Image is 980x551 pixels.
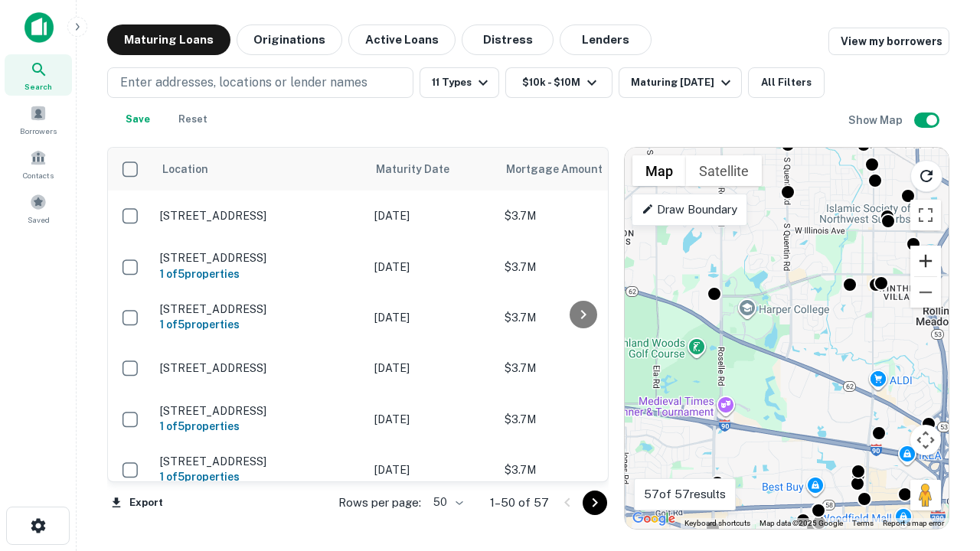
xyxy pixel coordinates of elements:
[560,24,652,55] button: Lenders
[374,259,489,275] p: [DATE]
[848,112,905,129] h6: Show Map
[113,104,162,135] button: Save your search to get updates of matches that match your search criteria.
[644,485,726,504] p: 57 of 57 results
[632,155,686,186] button: Show street map
[5,99,72,140] a: Borrowers
[160,302,359,316] p: [STREET_ADDRESS]
[24,80,52,93] span: Search
[168,104,217,135] button: Reset
[152,148,367,191] th: Location
[348,24,456,55] button: Active Loans
[107,24,230,55] button: Maturing Loans
[420,67,499,98] button: 11 Types
[160,404,359,418] p: [STREET_ADDRESS]
[374,461,489,478] p: [DATE]
[28,214,50,226] span: Saved
[625,148,949,529] div: 0 0
[505,259,658,275] p: $3.7M
[910,277,941,308] button: Zoom out
[629,509,679,529] img: Google
[160,455,359,468] p: [STREET_ADDRESS]
[160,418,359,435] h6: 1 of 5 properties
[903,380,980,453] iframe: Chat Widget
[107,67,413,98] button: Enter addresses, locations or lender names
[23,169,54,181] span: Contacts
[374,207,489,224] p: [DATE]
[910,200,941,230] button: Toggle fullscreen view
[505,461,658,478] p: $3.7M
[910,160,942,192] button: Reload search area
[160,316,359,333] h6: 1 of 5 properties
[583,491,607,515] button: Go to next page
[686,155,762,186] button: Show satellite imagery
[160,266,359,282] h6: 1 of 5 properties
[642,201,737,219] p: Draw Boundary
[20,125,57,137] span: Borrowers
[5,143,72,184] a: Contacts
[374,360,489,377] p: [DATE]
[852,519,874,527] a: Terms (opens in new tab)
[506,160,622,178] span: Mortgage Amount
[684,518,750,529] button: Keyboard shortcuts
[160,251,359,265] p: [STREET_ADDRESS]
[120,73,367,92] p: Enter addresses, locations or lender names
[759,519,843,527] span: Map data ©2025 Google
[5,187,72,229] a: Saved
[828,28,949,55] a: View my borrowers
[107,491,167,514] button: Export
[910,480,941,510] button: Drag Pegman onto the map to open Street View
[237,24,342,55] button: Originations
[505,411,658,428] p: $3.7M
[160,468,359,485] h6: 1 of 5 properties
[629,509,679,529] a: Open this area in Google Maps (opens a new window)
[427,491,465,514] div: 50
[748,67,825,98] button: All Filters
[376,160,469,178] span: Maturity Date
[160,361,359,375] p: [STREET_ADDRESS]
[367,148,497,191] th: Maturity Date
[505,207,658,224] p: $3.7M
[490,494,549,512] p: 1–50 of 57
[505,67,612,98] button: $10k - $10M
[497,148,665,191] th: Mortgage Amount
[162,160,208,178] span: Location
[631,73,735,92] div: Maturing [DATE]
[505,360,658,377] p: $3.7M
[883,519,944,527] a: Report a map error
[910,246,941,276] button: Zoom in
[462,24,554,55] button: Distress
[5,54,72,96] a: Search
[505,309,658,326] p: $3.7M
[374,411,489,428] p: [DATE]
[160,209,359,223] p: [STREET_ADDRESS]
[374,309,489,326] p: [DATE]
[24,12,54,43] img: capitalize-icon.png
[338,494,421,512] p: Rows per page:
[619,67,742,98] button: Maturing [DATE]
